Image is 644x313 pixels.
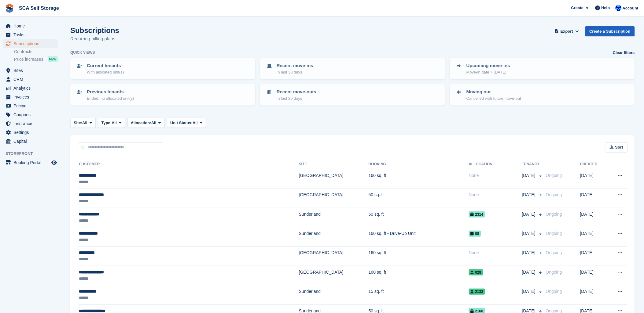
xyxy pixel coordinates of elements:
[469,289,485,295] span: 2132
[546,192,562,197] span: Ongoing
[299,160,369,169] th: Site
[369,208,469,227] td: 50 sq. ft
[13,158,50,167] span: Booking Portal
[13,128,50,137] span: Settings
[74,120,82,126] span: Site:
[299,285,369,304] td: Sunderland
[3,39,58,48] a: menu
[70,35,119,42] p: Recurring billing plans
[87,88,134,95] p: Previous tenants
[466,88,521,95] p: Moving out
[522,172,537,179] span: [DATE]
[546,270,562,275] span: Ongoing
[580,208,607,227] td: [DATE]
[13,110,50,119] span: Coupons
[546,173,562,178] span: Ongoing
[3,119,58,128] a: menu
[469,211,485,218] span: 2314
[369,285,469,304] td: 15 sq. ft
[14,56,58,63] a: Price increases NEW
[87,69,124,75] p: With allocated unit(s)
[369,189,469,208] td: 50 sq. ft
[127,118,165,128] button: Allocation: All
[580,189,607,208] td: [DATE]
[369,169,469,189] td: 160 sq. ft
[469,250,522,256] div: None
[13,137,50,146] span: Capital
[580,246,607,266] td: [DATE]
[50,159,58,166] a: Preview store
[554,26,580,36] button: Export
[522,269,537,275] span: [DATE]
[13,84,50,92] span: Analytics
[602,5,610,11] span: Help
[261,59,444,79] a: Recent move-ins In last 30 days
[13,75,50,84] span: CRM
[469,160,522,169] th: Allocation
[369,246,469,266] td: 160 sq. ft
[17,3,61,13] a: SCA Self Storage
[151,120,156,126] span: All
[3,158,58,167] a: menu
[369,266,469,285] td: 160 sq. ft
[466,69,510,75] p: Move-in date > [DATE]
[299,208,369,227] td: Sunderland
[466,62,510,69] p: Upcoming move-ins
[369,227,469,246] td: 160 sq. ft - Drive-Up Unit
[3,128,58,137] a: menu
[3,75,58,84] a: menu
[13,93,50,101] span: Invoices
[522,160,543,169] th: Tenancy
[70,118,96,128] button: Site: All
[522,192,537,198] span: [DATE]
[546,212,562,217] span: Ongoing
[3,137,58,146] a: menu
[580,266,607,285] td: [DATE]
[87,95,134,102] p: Ended, no allocated unit(s)
[112,120,117,126] span: All
[3,93,58,101] a: menu
[70,26,119,34] h1: Subscriptions
[616,5,622,11] img: Kelly Neesham
[3,110,58,119] a: menu
[170,120,193,126] span: Unit Status:
[6,151,61,157] span: Storefront
[613,50,635,56] a: Clear filters
[299,169,369,189] td: [GEOGRAPHIC_DATA]
[70,50,95,55] h6: Quick views
[522,250,537,256] span: [DATE]
[13,66,50,75] span: Sites
[14,56,43,62] span: Price increases
[466,95,521,102] p: Cancelled with future move-out
[13,22,50,30] span: Home
[522,211,537,218] span: [DATE]
[469,269,483,275] span: 028
[469,172,522,179] div: None
[580,160,607,169] th: Created
[71,59,255,79] a: Current tenants With allocated unit(s)
[469,231,481,237] span: 08
[546,250,562,255] span: Ongoing
[3,22,58,30] a: menu
[48,56,58,62] div: NEW
[522,230,537,237] span: [DATE]
[277,88,316,95] p: Recent move-outs
[78,160,299,169] th: Customer
[299,189,369,208] td: [GEOGRAPHIC_DATA]
[522,288,537,295] span: [DATE]
[546,289,562,294] span: Ongoing
[14,49,58,55] a: Contracts
[369,160,469,169] th: Booking
[3,102,58,110] a: menu
[299,227,369,246] td: Sunderland
[13,39,50,48] span: Subscriptions
[13,102,50,110] span: Pricing
[98,118,125,128] button: Type: All
[277,95,316,102] p: In last 30 days
[261,85,444,105] a: Recent move-outs In last 30 days
[615,144,623,150] span: Sort
[167,118,206,128] button: Unit Status: All
[571,5,583,11] span: Create
[101,120,112,126] span: Type:
[299,266,369,285] td: [GEOGRAPHIC_DATA]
